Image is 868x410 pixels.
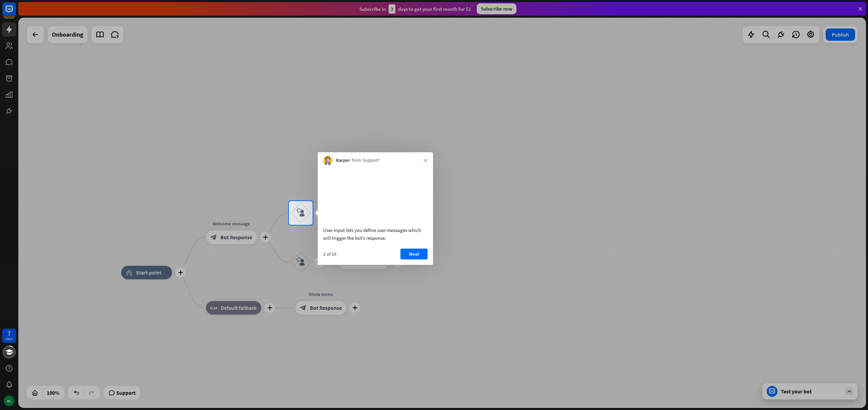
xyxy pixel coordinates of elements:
[323,226,428,242] div: User Input lets you define user messages which will trigger the bot’s response.
[400,249,428,259] button: Next
[323,251,336,257] div: 2 of 10
[336,157,350,164] span: Kacper
[297,209,305,217] i: block_user_input
[5,3,26,23] button: Open LiveChat chat widget
[423,158,428,162] i: close
[352,157,379,164] span: from Support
